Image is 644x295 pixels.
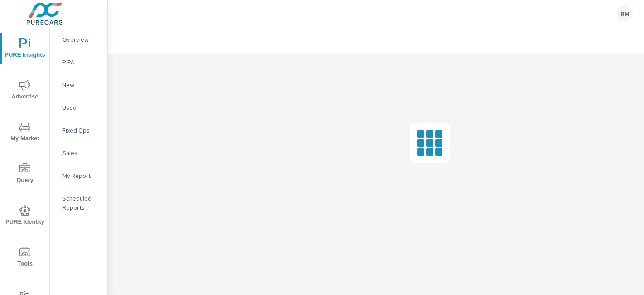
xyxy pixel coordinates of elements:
[50,33,107,46] div: Overview
[3,247,47,269] span: Tools
[62,35,100,44] p: Overview
[50,78,107,92] div: New
[3,122,47,144] span: My Market
[3,80,47,102] span: Advertise
[62,103,100,112] p: Used
[62,58,100,67] p: PIPA
[3,163,47,186] span: Query
[3,38,47,60] span: PURE Insights
[3,205,47,227] span: PURE Identity
[617,5,633,22] div: RM
[62,148,100,157] p: Sales
[50,55,107,69] div: PIPA
[50,101,107,114] div: Used
[50,192,107,214] div: Scheduled Reports
[62,80,100,89] p: New
[62,171,100,180] p: My Report
[50,169,107,182] div: My Report
[62,194,100,212] p: Scheduled Reports
[50,146,107,160] div: Sales
[50,123,107,137] div: Fixed Ops
[62,126,100,135] p: Fixed Ops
